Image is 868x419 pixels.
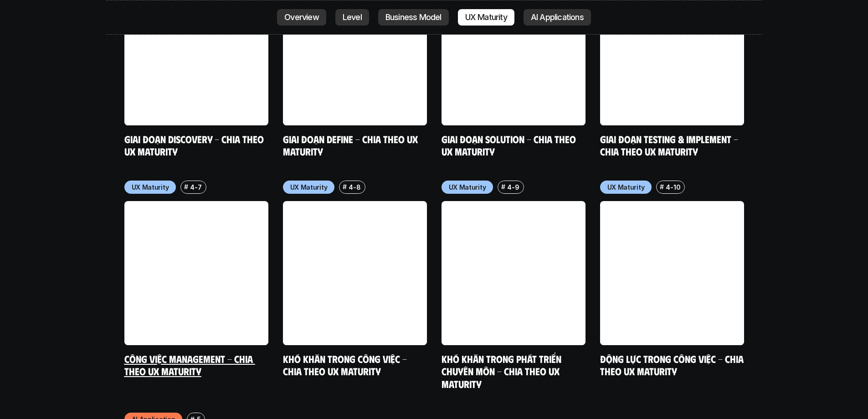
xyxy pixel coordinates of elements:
[600,133,740,158] a: Giai đoạn Testing & Implement - Chia theo UX Maturity
[277,9,326,26] a: Overview
[442,352,564,390] a: Khó khăn trong phát triển chuyên môn - Chia theo UX Maturity
[190,182,201,192] p: 4-7
[343,183,347,190] h6: #
[507,182,519,192] p: 4-9
[501,183,505,190] h6: #
[442,133,578,158] a: Giai đoạn Solution - Chia theo UX Maturity
[283,352,409,378] a: Khó khăn trong công việc - Chia theo UX Maturity
[607,182,645,192] p: UX Maturity
[666,182,680,192] p: 4-10
[290,182,328,192] p: UX Maturity
[349,182,360,192] p: 4-8
[124,133,266,158] a: Giai đoạn Discovery - Chia theo UX Maturity
[449,182,486,192] p: UX Maturity
[600,352,746,378] a: Động lực trong công việc - Chia theo UX Maturity
[184,183,188,190] h6: #
[283,133,420,158] a: Giai đoạn Define - Chia theo UX Maturity
[132,182,169,192] p: UX Maturity
[660,183,664,190] h6: #
[124,352,255,378] a: Công việc Management - Chia theo UX maturity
